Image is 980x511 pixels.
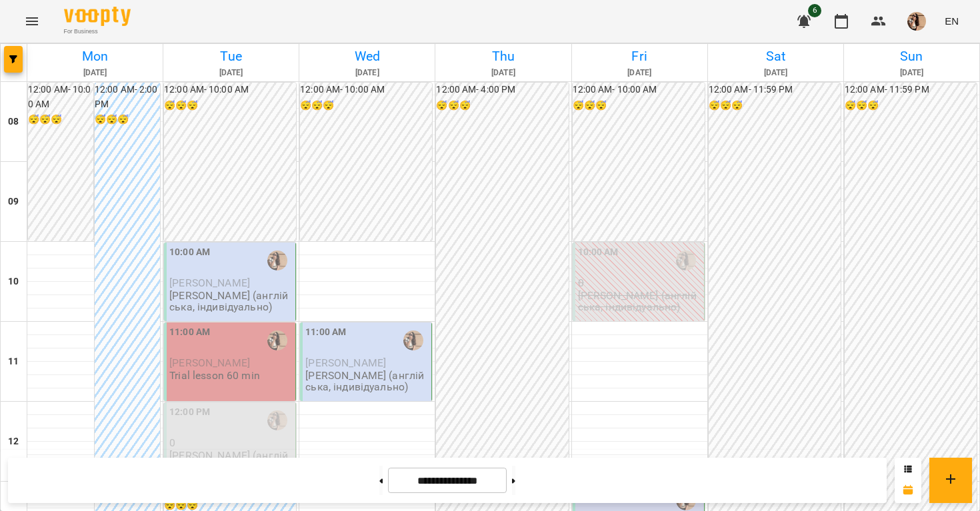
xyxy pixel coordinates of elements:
[169,245,210,260] label: 10:00 AM
[267,330,287,350] img: Малярська Христина Борисівна (а)
[169,325,210,340] label: 11:00 AM
[8,354,19,369] h6: 11
[8,274,19,289] h6: 10
[169,290,293,313] p: [PERSON_NAME] (англійська, індивідуально)
[436,99,568,113] h6: 😴😴😴
[95,113,160,127] h6: 😴😴😴
[710,46,841,67] h6: Sat
[846,67,977,79] h6: [DATE]
[28,113,93,127] h6: 😴😴😴
[573,99,705,113] h6: 😴😴😴
[267,251,287,270] img: Малярська Христина Борисівна (а)
[574,67,705,79] h6: [DATE]
[165,67,297,79] h6: [DATE]
[301,46,433,67] h6: Wed
[945,14,959,28] span: EN
[169,405,210,420] label: 12:00 PM
[573,83,705,97] h6: 12:00 AM - 10:00 AM
[305,370,429,393] p: [PERSON_NAME] (англійська, індивідуально)
[165,46,297,67] h6: Tue
[939,9,964,33] button: EN
[169,370,260,381] p: Trial lesson 60 min
[437,67,569,79] h6: [DATE]
[169,276,250,289] span: [PERSON_NAME]
[64,7,131,26] img: Voopty Logo
[95,83,160,111] h6: 12:00 AM - 2:00 PM
[846,46,977,67] h6: Sun
[574,46,705,67] h6: Fri
[578,277,701,288] p: 0
[710,67,841,79] h6: [DATE]
[808,4,821,17] span: 6
[164,83,296,97] h6: 12:00 AM - 10:00 AM
[29,67,161,79] h6: [DATE]
[300,83,432,97] h6: 12:00 AM - 10:00 AM
[403,330,423,350] img: Малярська Христина Борисівна (а)
[64,27,131,36] span: For Business
[907,12,926,31] img: da26dbd3cedc0bbfae66c9bd16ef366e.jpeg
[300,99,432,113] h6: 😴😴😴
[164,99,296,113] h6: 😴😴😴
[578,245,619,260] label: 10:00 AM
[709,83,841,97] h6: 12:00 AM - 11:59 PM
[8,434,19,449] h6: 12
[301,67,433,79] h6: [DATE]
[267,410,287,430] img: Малярська Христина Борисівна (а)
[676,251,696,270] img: Малярська Христина Борисівна (а)
[436,83,568,97] h6: 12:00 AM - 4:00 PM
[169,437,293,448] p: 0
[845,99,977,113] h6: 😴😴😴
[8,115,19,129] h6: 08
[437,46,569,67] h6: Thu
[28,83,93,111] h6: 12:00 AM - 10:00 AM
[29,46,161,67] h6: Mon
[709,99,841,113] h6: 😴😴😴
[578,290,701,313] p: [PERSON_NAME] (англійська, індивідуально)
[305,356,386,369] span: [PERSON_NAME]
[305,325,346,340] label: 11:00 AM
[169,356,250,369] span: [PERSON_NAME]
[8,195,19,209] h6: 09
[16,5,48,37] button: Menu
[845,83,977,97] h6: 12:00 AM - 11:59 PM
